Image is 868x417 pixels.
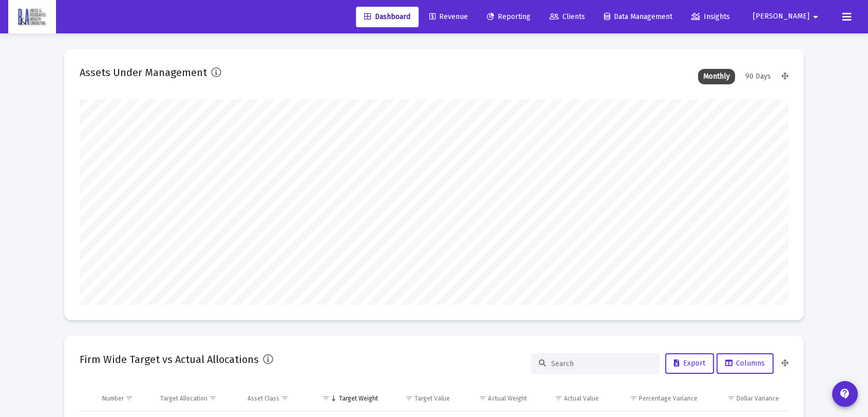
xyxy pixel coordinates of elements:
[281,394,289,402] span: Show filter options for column 'Asset Class'
[209,394,217,402] span: Show filter options for column 'Target Allocation'
[308,386,385,411] td: Column Target Weight
[716,353,773,374] button: Columns
[248,394,279,403] div: Asset Class
[704,386,788,411] td: Column Dollar Variance
[429,12,468,21] span: Revenue
[741,6,834,27] button: [PERSON_NAME]
[385,386,457,411] td: Column Target Value
[364,12,410,21] span: Dashboard
[322,394,330,402] span: Show filter options for column 'Target Weight'
[240,386,308,411] td: Column Asset Class
[153,386,240,411] td: Column Target Allocation
[638,394,697,403] div: Percentage Variance
[125,394,133,402] span: Show filter options for column 'Number'
[691,12,730,21] span: Insights
[839,388,851,400] mat-icon: contact_support
[414,394,450,403] div: Target Value
[488,394,526,403] div: Actual Weight
[596,7,681,27] a: Data Management
[339,394,378,403] div: Target Weight
[740,69,776,84] div: 90 Days
[564,394,599,403] div: Actual Value
[16,7,48,27] img: Dashboard
[534,386,606,411] td: Column Actual Value
[698,69,735,84] div: Monthly
[356,7,419,27] a: Dashboard
[102,394,124,403] div: Number
[683,7,738,27] a: Insights
[727,394,735,402] span: Show filter options for column 'Dollar Variance'
[550,12,585,21] span: Clients
[160,394,207,403] div: Target Allocation
[753,12,809,21] span: [PERSON_NAME]
[674,359,705,368] span: Export
[737,394,779,403] div: Dollar Variance
[604,12,672,21] span: Data Management
[479,394,486,402] span: Show filter options for column 'Actual Weight'
[551,359,652,368] input: Search
[479,7,539,27] a: Reporting
[629,394,637,402] span: Show filter options for column 'Percentage Variance'
[95,386,153,411] td: Column Number
[725,359,765,368] span: Columns
[541,7,593,27] a: Clients
[80,64,207,81] h2: Assets Under Management
[80,351,259,368] h2: Firm Wide Target vs Actual Allocations
[555,394,562,402] span: Show filter options for column 'Actual Value'
[405,394,413,402] span: Show filter options for column 'Target Value'
[606,386,705,411] td: Column Percentage Variance
[421,7,476,27] a: Revenue
[457,386,534,411] td: Column Actual Weight
[809,7,822,27] mat-icon: arrow_drop_down
[665,353,714,374] button: Export
[487,12,531,21] span: Reporting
